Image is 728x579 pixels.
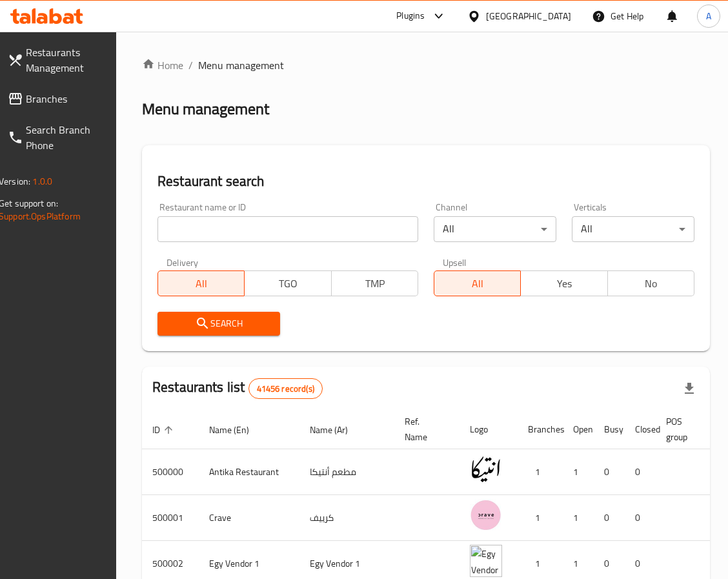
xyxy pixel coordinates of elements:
[607,270,694,296] button: No
[625,410,656,449] th: Closed
[563,410,594,449] th: Open
[32,173,52,190] span: 1.0.0
[157,312,280,336] button: Search
[563,449,594,495] td: 1
[594,449,625,495] td: 0
[572,216,694,242] div: All
[331,270,418,296] button: TMP
[520,270,607,296] button: Yes
[199,449,299,495] td: Antika Restaurant
[157,270,245,296] button: All
[163,274,239,293] span: All
[248,378,323,399] div: Total records count
[152,422,177,438] span: ID
[26,91,103,107] span: Branches
[706,9,711,23] span: A
[310,422,365,438] span: Name (Ar)
[526,274,602,293] span: Yes
[244,270,331,296] button: TGO
[470,545,502,577] img: Egy Vendor 1
[518,449,563,495] td: 1
[460,410,518,449] th: Logo
[440,274,516,293] span: All
[518,410,563,449] th: Branches
[443,258,467,267] label: Upsell
[674,373,705,404] div: Export file
[666,414,704,445] span: POS group
[152,378,323,399] h2: Restaurants list
[209,422,266,438] span: Name (En)
[249,383,322,395] span: 41456 record(s)
[168,316,270,332] span: Search
[434,216,556,242] div: All
[625,495,656,541] td: 0
[486,9,571,23] div: [GEOGRAPHIC_DATA]
[337,274,413,293] span: TMP
[250,274,326,293] span: TGO
[142,495,199,541] td: 500001
[142,99,269,119] h2: Menu management
[563,495,594,541] td: 1
[594,410,625,449] th: Busy
[188,57,193,73] li: /
[199,495,299,541] td: Crave
[613,274,689,293] span: No
[142,57,183,73] a: Home
[157,216,418,242] input: Search for restaurant name or ID..
[594,495,625,541] td: 0
[434,270,521,296] button: All
[518,495,563,541] td: 1
[470,499,502,531] img: Crave
[625,449,656,495] td: 0
[157,172,694,191] h2: Restaurant search
[470,453,502,485] img: Antika Restaurant
[167,258,199,267] label: Delivery
[299,495,394,541] td: كرييف
[396,8,425,24] div: Plugins
[142,57,710,73] nav: breadcrumb
[26,45,103,76] span: Restaurants Management
[26,122,103,153] span: Search Branch Phone
[299,449,394,495] td: مطعم أنتيكا
[405,414,444,445] span: Ref. Name
[198,57,284,73] span: Menu management
[142,449,199,495] td: 500000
